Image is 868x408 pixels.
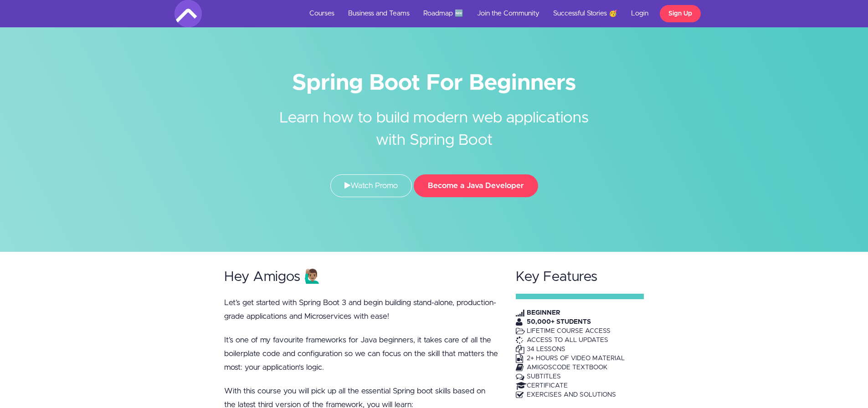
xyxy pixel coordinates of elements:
td: LIFETIME COURSE ACCESS [527,326,625,336]
td: AMIGOSCODE TEXTBOOK [527,363,625,372]
h2: Key Features [516,270,644,285]
a: Sign Up [660,5,701,22]
a: Watch Promo [330,174,412,197]
h1: Spring Boot For Beginners [175,73,694,93]
th: BEGINNER [527,308,625,317]
td: ACCESS TO ALL UPDATES [527,336,625,345]
h2: Hey Amigos 🙋🏽‍♂️ [224,270,498,285]
td: EXERCISES AND SOLUTIONS [527,390,625,399]
th: 50,000+ STUDENTS [527,317,625,326]
h2: Learn how to build modern web applications with Spring Boot [263,93,605,152]
td: 2+ HOURS OF VIDEO MATERIAL [527,354,625,363]
td: SUBTITLES [527,372,625,381]
td: 34 LESSONS [527,345,625,354]
p: It’s one of my favourite frameworks for Java beginners, it takes care of all the boilerplate code... [224,333,498,374]
p: Let’s get started with Spring Boot 3 and begin building stand-alone, production-grade application... [224,296,498,323]
button: Become a Java Developer [414,174,538,197]
td: CERTIFICATE [527,381,625,390]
